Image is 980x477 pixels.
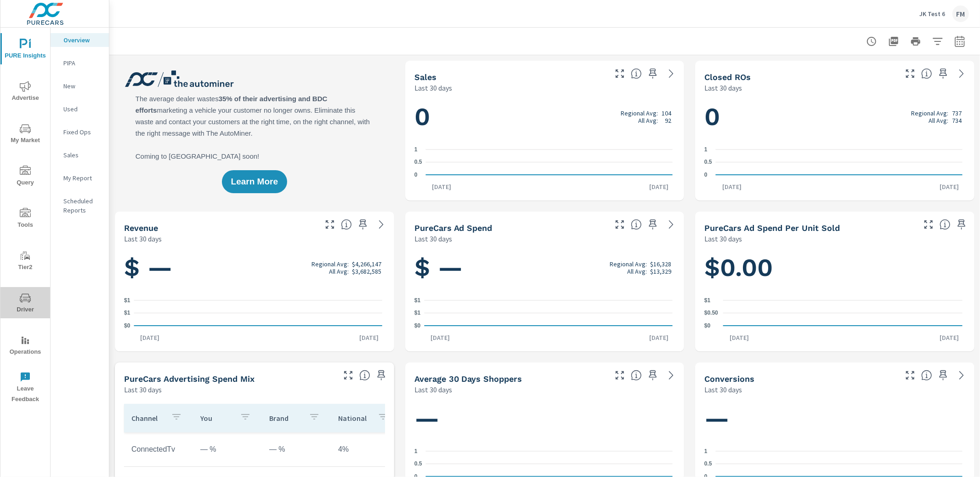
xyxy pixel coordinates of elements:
p: New [63,81,102,91]
p: Regional Avg: [621,109,658,117]
text: $0 [704,322,711,329]
p: [DATE] [424,333,456,342]
a: See more details in report [664,217,679,232]
p: Last 30 days [414,384,452,395]
text: $1 [704,297,711,304]
p: All Avg: [929,117,948,124]
p: All Avg: [627,268,647,275]
span: A rolling 30 day total of daily Shoppers on the dealership website, averaged over the selected da... [631,370,642,381]
p: Last 30 days [704,82,742,93]
p: Fixed Ops [63,127,102,137]
text: $1 [414,310,421,316]
text: 1 [414,146,418,153]
div: Used [51,102,109,116]
p: Last 30 days [414,82,452,93]
h1: 0 [704,101,965,132]
div: Overview [51,33,109,47]
h5: PureCars Ad Spend [414,223,493,233]
text: 0.5 [704,461,712,467]
a: See more details in report [954,368,969,383]
h5: PureCars Advertising Spend Mix [124,374,255,384]
button: Apply Filters [929,32,947,51]
button: Learn More [222,170,287,193]
h5: Closed ROs [704,72,751,82]
p: 737 [952,109,962,117]
a: See more details in report [954,66,969,81]
div: PIPA [51,56,109,70]
p: Last 30 days [124,233,162,244]
span: Learn More [231,178,278,186]
p: 92 [665,117,671,124]
p: [DATE] [723,333,755,342]
p: Scheduled Reports [63,196,102,215]
p: JK Test 6 [919,10,945,18]
text: $1 [124,297,130,304]
h1: $0.00 [704,252,965,283]
span: Save this to your personalized report [646,66,660,81]
span: Operations [3,335,47,357]
h1: $ — [124,252,385,283]
span: Advertise [3,81,47,103]
span: Save this to your personalized report [646,217,660,232]
p: All Avg: [329,268,349,275]
div: Fixed Ops [51,125,109,139]
div: Scheduled Reports [51,194,109,217]
text: 1 [704,448,708,454]
text: $0 [414,322,421,329]
td: — % [262,438,331,461]
p: Last 30 days [124,384,162,395]
p: [DATE] [716,182,748,191]
text: 0 [414,172,418,178]
p: National [338,414,370,423]
span: Tools [3,208,47,230]
p: [DATE] [134,333,166,342]
p: 104 [662,109,671,117]
p: $4,266,147 [352,260,381,268]
a: See more details in report [664,66,679,81]
p: Last 30 days [704,233,742,244]
p: $16,328 [650,260,671,268]
span: PURE Insights [3,39,47,61]
h1: $ — [414,252,675,283]
button: Make Fullscreen [612,368,627,383]
text: $0.50 [704,310,718,316]
p: [DATE] [643,333,675,342]
p: Regional Avg: [911,109,948,117]
p: PIPA [63,58,102,68]
span: Total sales revenue over the selected date range. [Source: This data is sourced from the dealer’s... [341,219,352,230]
text: 1 [704,146,708,153]
td: — % [193,438,262,461]
button: "Export Report to PDF" [884,32,903,51]
p: 734 [952,117,962,124]
p: [DATE] [425,182,458,191]
text: 0.5 [704,159,712,166]
h1: — [414,403,675,434]
p: Last 30 days [704,384,742,395]
button: Make Fullscreen [341,368,356,383]
span: Driver [3,293,47,315]
span: Total cost of media for all PureCars channels for the selected dealership group over the selected... [631,219,642,230]
p: Channel [131,414,164,423]
h5: Sales [414,72,436,82]
span: Save this to your personalized report [374,368,389,383]
text: 1 [414,448,418,454]
p: $3,682,585 [352,268,381,275]
text: $1 [124,310,130,316]
p: [DATE] [643,182,675,191]
h1: — [704,403,965,434]
div: My Report [51,171,109,185]
span: Save this to your personalized report [646,368,660,383]
span: Number of vehicles sold by the dealership over the selected date range. [Source: This data is sou... [631,68,642,79]
span: Save this to your personalized report [936,368,951,383]
p: Overview [63,35,102,45]
div: FM [952,6,969,22]
span: My Market [3,123,47,146]
text: 0.5 [414,159,422,166]
div: Sales [51,148,109,162]
button: Print Report [906,32,925,51]
p: Brand [269,414,301,423]
p: [DATE] [933,182,965,191]
a: See more details in report [664,368,679,383]
h5: PureCars Ad Spend Per Unit Sold [704,223,840,233]
text: $0 [124,322,130,329]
